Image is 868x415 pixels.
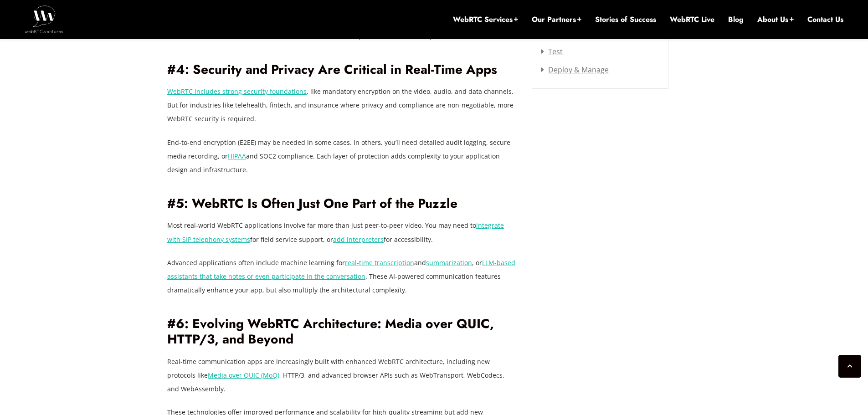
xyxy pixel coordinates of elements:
a: LLM-based assistants that take notes or even participate in the conversation [167,258,515,281]
a: integrate with SIP telephony systems [167,221,504,243]
a: Blog [728,15,744,25]
a: About Us [757,15,794,25]
a: real-time transcription [345,258,414,267]
a: Test [541,46,563,56]
h2: #4: Security and Privacy Are Critical in Real-Time Apps [167,62,518,78]
h2: #6: Evolving WebRTC Architecture: Media over QUIC, HTTP/3, and Beyond [167,316,518,348]
a: Media over QUIC (MoQ) [208,371,279,379]
a: WebRTC includes strong security foundations [167,87,307,96]
a: Contact Us [807,15,843,25]
a: Stories of Success [595,15,656,25]
p: End-to-end encryption (E2EE) may be needed in some cases. In others, you’ll need detailed audit l... [167,136,518,177]
p: Real-time communication apps are increasingly built with enhanced WebRTC architecture, including ... [167,355,518,396]
a: a scalable WebRTC broadcast solution [167,18,512,40]
a: add interpreters [333,235,384,244]
p: Most real-world WebRTC applications involve far more than just peer-to-peer video. You may need t... [167,219,518,246]
p: Advanced applications often include machine learning for and , or . These AI-powered communicatio... [167,256,518,297]
p: , like mandatory encryption on the video, audio, and data channels. But for industries like teleh... [167,85,518,126]
a: summarization [426,258,472,267]
a: WebRTC Live [670,15,714,25]
a: Deploy & Manage [541,65,609,75]
a: Our Partners [532,15,581,25]
a: HIPAA [228,152,246,160]
img: WebRTC.ventures [25,5,63,33]
h2: #5: WebRTC Is Often Just One Part of the Puzzle [167,196,518,212]
a: WebRTC Services [453,15,518,25]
